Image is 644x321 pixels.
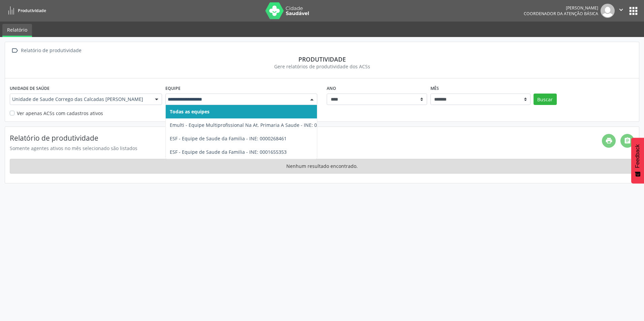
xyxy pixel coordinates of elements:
label: Mês [430,83,439,94]
span: ESF - Equipe de Saude da Familia - INE: 0000268461 [170,135,287,142]
span: Unidade de Saude Corrego das Calcadas [PERSON_NAME] [12,96,148,103]
label: Ano [327,83,336,94]
i:  [617,6,625,13]
div: [PERSON_NAME] [524,5,598,11]
div: Relatório de produtividade [20,46,83,56]
label: Equipe [165,83,181,94]
div: Produtividade [10,56,634,63]
span: Feedback [635,144,641,168]
h4: Relatório de produtividade [10,134,602,142]
a: Relatório [2,24,32,37]
div: Somente agentes ativos no mês selecionado são listados [10,145,602,152]
div: Gere relatórios de produtividade dos ACSs [10,63,634,70]
button: apps [627,5,639,17]
span: ESF - Equipe de Saude da Familia - INE: 0001655353 [170,149,287,155]
button: Feedback - Mostrar pesquisa [631,138,644,183]
img: img [601,4,615,18]
button:  [615,4,627,18]
label: Ver apenas ACSs com cadastros ativos [17,110,103,117]
span: Emulti - Equipe Multiprofissional Na At. Primaria A Saude - INE: 0000268542 [170,122,341,128]
span: Todas as equipes [170,108,210,115]
a: Produtividade [5,5,46,16]
button: Buscar [534,94,557,105]
i:  [10,46,20,56]
div: Nenhum resultado encontrado. [10,159,634,174]
label: Unidade de saúde [10,83,50,94]
a:  Relatório de produtividade [10,46,83,56]
span: Coordenador da Atenção Básica [524,11,598,16]
span: Produtividade [18,8,46,13]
